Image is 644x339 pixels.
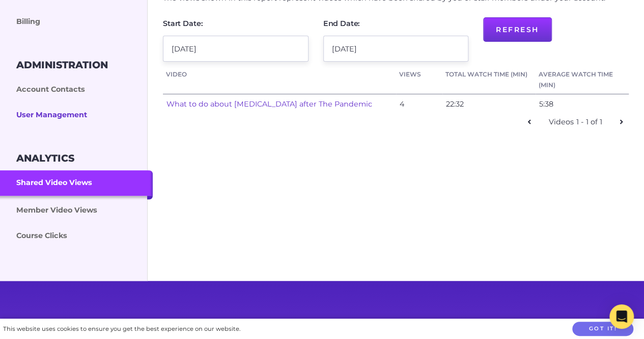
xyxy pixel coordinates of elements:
[609,304,634,329] div: Open Intercom Messenger
[572,322,633,336] button: Got it!
[539,69,626,91] a: Average Watch Time (min)
[400,99,405,109] span: 4
[323,20,360,27] label: End Date:
[445,69,533,80] a: Total Watch Time (min)
[166,99,372,109] a: What to do about [MEDICAL_DATA] after The Pandemic
[399,69,440,80] a: Views
[16,152,74,164] h3: Analytics
[166,69,393,80] a: Video
[3,324,240,334] div: This website uses cookies to ensure you get the best experience on our website.
[16,59,108,71] h3: Administration
[539,99,553,109] span: 5:38
[163,20,203,27] label: Start Date:
[446,99,464,109] span: 22:32
[483,17,552,42] button: Refresh
[539,116,612,129] div: Videos 1 - 1 of 1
